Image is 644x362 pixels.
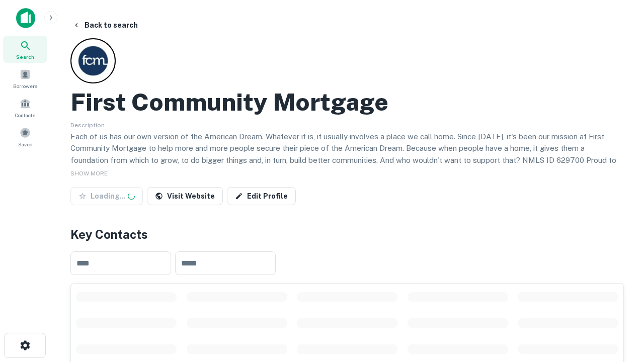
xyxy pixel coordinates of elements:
span: Search [16,53,34,61]
span: Borrowers [13,82,37,90]
span: SHOW MORE [70,170,108,177]
iframe: Chat Widget [594,249,644,298]
a: Edit Profile [227,187,296,205]
span: Contacts [15,111,35,119]
button: Back to search [68,16,142,34]
p: Each of us has our own version of the American Dream. Whatever it is, it usually involves a place... [70,131,624,178]
h2: First Community Mortgage [70,87,388,117]
a: Search [3,36,47,63]
a: Visit Website [147,187,223,205]
span: Description [70,122,105,129]
img: capitalize-icon.png [16,8,35,28]
h4: Key Contacts [70,225,624,243]
a: Saved [3,123,47,150]
a: Borrowers [3,65,47,92]
a: Contacts [3,94,47,121]
span: Saved [18,140,33,148]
